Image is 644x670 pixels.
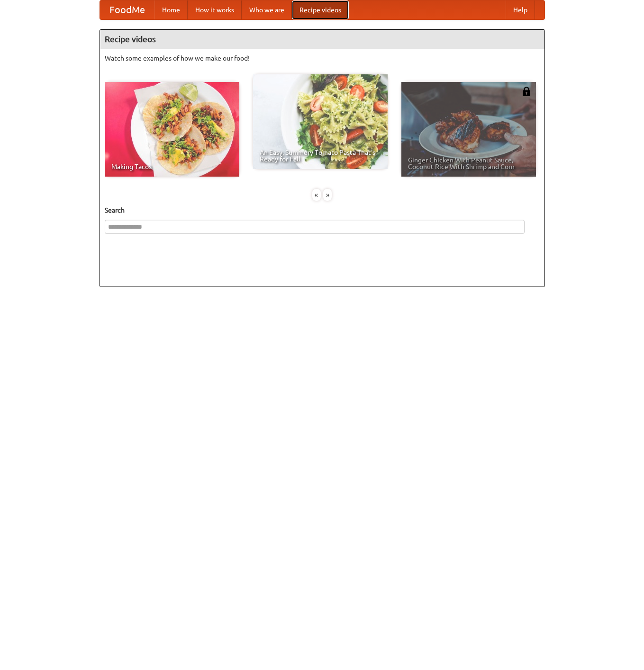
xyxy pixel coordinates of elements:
img: 483408.png [522,87,531,96]
a: An Easy, Summery Tomato Pasta That's Ready for Fall [253,74,388,169]
p: Watch some examples of how we make our food! [105,54,540,63]
div: « [312,189,321,201]
a: Who we are [242,0,292,19]
h4: Recipe videos [100,30,544,49]
a: FoodMe [100,0,154,19]
a: How it works [188,0,242,19]
span: An Easy, Summery Tomato Pasta That's Ready for Fall [260,149,381,162]
a: Home [154,0,188,19]
a: Making Tacos [105,82,239,177]
a: Recipe videos [292,0,349,19]
div: » [323,189,332,201]
h5: Search [105,205,540,215]
a: Help [506,0,535,19]
span: Making Tacos [111,163,233,170]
